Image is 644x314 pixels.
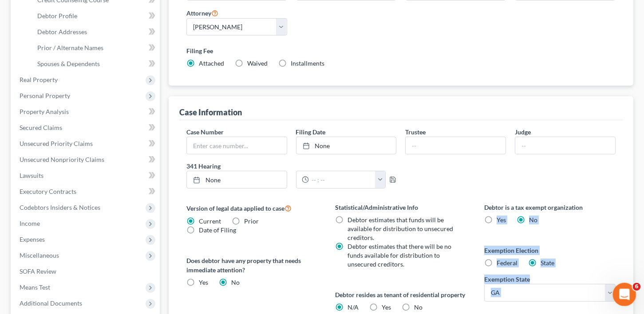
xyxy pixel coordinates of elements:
[20,235,45,243] span: Expenses
[20,108,69,115] span: Property Analysis
[186,8,218,18] label: Attorney
[406,137,506,154] input: --
[296,137,396,154] a: None
[199,59,224,67] span: Attached
[484,203,616,212] label: Debtor is a tax exempt organization
[199,226,236,234] span: Date of Filing
[199,279,208,286] span: Yes
[348,216,454,241] span: Debtor estimates that funds will be available for distribution to unsecured creditors.
[336,203,467,212] label: Statistical/Administrative Info
[186,127,224,137] label: Case Number
[186,203,318,213] label: Version of legal data applied to case
[186,256,318,275] label: Does debtor have any property that needs immediate attention?
[484,246,616,255] label: Exemption Election
[12,263,160,279] a: SOFA Review
[182,161,401,171] label: 341 Hearing
[20,124,62,131] span: Secured Claims
[382,303,391,311] span: Yes
[296,127,326,137] label: Filing Date
[12,152,160,168] a: Unsecured Nonpriority Claims
[30,8,160,24] a: Debtor Profile
[187,171,287,188] a: None
[497,216,506,224] span: Yes
[12,184,160,200] a: Executory Contracts
[309,171,375,188] input: -- : --
[541,259,554,267] span: State
[497,259,518,267] span: Federal
[20,156,104,163] span: Unsecured Nonpriority Claims
[20,299,82,307] span: Additional Documents
[37,12,77,20] span: Debtor Profile
[20,188,76,195] span: Executory Contracts
[484,275,530,284] label: Exemption State
[405,127,426,137] label: Trustee
[30,24,160,40] a: Debtor Addresses
[179,107,242,118] div: Case Information
[20,140,93,147] span: Unsecured Priority Claims
[336,290,467,299] label: Debtor resides as tenant of residential property
[12,120,160,136] a: Secured Claims
[20,172,43,179] span: Lawsuits
[199,217,221,225] span: Current
[529,216,537,224] span: No
[37,28,87,35] span: Debtor Addresses
[348,303,359,311] span: N/A
[20,251,59,259] span: Miscellaneous
[186,46,616,55] label: Filing Fee
[633,283,641,291] span: 6
[20,92,70,99] span: Personal Property
[37,44,103,51] span: Prior / Alternate Names
[415,303,423,311] span: No
[20,283,50,291] span: Means Test
[187,137,287,154] input: Enter case number...
[12,104,160,120] a: Property Analysis
[613,283,636,306] iframe: Intercom live chat
[291,59,324,67] span: Installments
[231,279,240,286] span: No
[12,136,160,152] a: Unsecured Priority Claims
[30,56,160,72] a: Spouses & Dependents
[247,59,268,67] span: Waived
[20,220,40,227] span: Income
[37,60,100,67] span: Spouses & Dependents
[348,243,452,268] span: Debtor estimates that there will be no funds available for distribution to unsecured creditors.
[30,40,160,56] a: Prior / Alternate Names
[20,76,58,83] span: Real Property
[515,127,531,137] label: Judge
[244,217,259,225] span: Prior
[515,137,615,154] input: --
[12,168,160,184] a: Lawsuits
[20,204,100,211] span: Codebtors Insiders & Notices
[20,267,56,275] span: SOFA Review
